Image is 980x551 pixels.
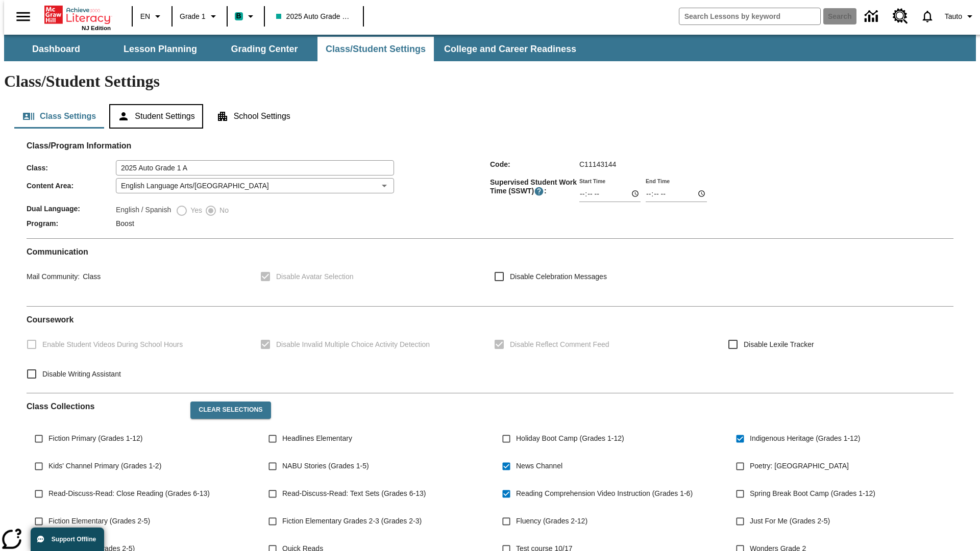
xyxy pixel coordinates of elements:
button: School Settings [208,104,299,129]
span: Spring Break Boot Camp (Grades 1-12) [750,488,875,499]
span: NABU Stories (Grades 1-5) [282,461,369,471]
span: Fiction Elementary (Grades 2-5) [48,516,150,527]
label: End Time [646,177,670,185]
button: Student Settings [109,104,203,129]
span: Disable Reflect Comment Feed [510,339,609,350]
a: Resource Center, Will open in new tab [887,3,914,30]
span: News Channel [516,461,562,471]
h1: Class/Student Settings [4,72,976,91]
h2: Class Collections [27,402,182,411]
span: Kids' Channel Primary (Grades 1-2) [48,461,161,471]
a: Home [44,5,111,25]
span: Poetry: [GEOGRAPHIC_DATA] [750,461,849,471]
label: Start Time [579,177,605,185]
button: Boost Class color is teal. Change class color [231,7,261,26]
button: Language: EN, Select a language [136,7,168,26]
button: College and Career Readiness [436,37,584,61]
label: English / Spanish [116,205,171,217]
span: Class [80,272,101,281]
button: Supervised Student Work Time is the timeframe when students can take LevelSet and when lessons ar... [534,186,544,196]
span: 2025 Auto Grade 1 A [276,11,352,22]
span: Read-Discuss-Read: Text Sets (Grades 6-13) [282,488,426,499]
span: Yes [188,205,202,216]
button: Profile/Settings [941,7,980,26]
button: Grade: Grade 1, Select a grade [176,7,224,26]
span: Code : [490,160,579,168]
span: NJ Edition [82,25,111,31]
span: Disable Writing Assistant [42,369,121,380]
span: Disable Avatar Selection [276,271,354,282]
span: Dual Language : [27,205,116,213]
span: B [236,10,241,22]
span: Tauto [945,11,962,22]
div: Class/Student Settings [14,104,966,129]
span: Disable Lexile Tracker [744,339,814,350]
span: Class : [27,164,116,172]
span: Program : [27,219,116,228]
span: Fiction Elementary Grades 2-3 (Grades 2-3) [282,516,422,527]
span: Supervised Student Work Time (SSWT) : [490,178,579,196]
span: Enable Student Videos During School Hours [42,339,183,350]
div: Coursework [27,315,953,385]
div: English Language Arts/[GEOGRAPHIC_DATA] [116,178,394,193]
button: Clear Selections [190,402,271,419]
button: Class Settings [14,104,104,129]
div: Communication [27,247,953,298]
span: Headlines Elementary [282,433,352,444]
button: Support Offline [31,528,104,551]
h2: Class/Program Information [27,141,953,151]
button: Class/Student Settings [317,37,434,61]
input: Class [116,160,394,176]
span: Indigenous Heritage (Grades 1-12) [750,433,860,444]
div: Home [44,4,111,31]
input: search field [679,8,820,24]
button: Dashboard [5,37,107,61]
div: Class/Program Information [27,151,953,230]
span: Mail Community : [27,272,80,281]
h2: Course work [27,315,953,324]
span: Grade 1 [180,11,206,22]
span: Just For Me (Grades 2-5) [750,516,830,527]
button: Open side menu [8,2,38,32]
span: Support Offline [52,536,96,543]
a: Notifications [914,3,941,30]
span: Holiday Boot Camp (Grades 1-12) [516,433,624,444]
span: Disable Invalid Multiple Choice Activity Detection [276,339,430,350]
div: SubNavbar [4,35,976,61]
button: Grading Center [213,37,315,61]
span: Boost [116,219,134,228]
span: Content Area : [27,182,116,190]
button: Lesson Planning [109,37,211,61]
span: Read-Discuss-Read: Close Reading (Grades 6-13) [48,488,210,499]
span: EN [140,11,150,22]
span: Fiction Primary (Grades 1-12) [48,433,142,444]
div: SubNavbar [4,37,585,61]
span: Disable Celebration Messages [510,271,607,282]
a: Data Center [859,3,887,31]
span: Fluency (Grades 2-12) [516,516,587,527]
span: No [217,205,229,216]
span: C11143144 [579,160,616,168]
h2: Communication [27,247,953,257]
span: Reading Comprehension Video Instruction (Grades 1-6) [516,488,693,499]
